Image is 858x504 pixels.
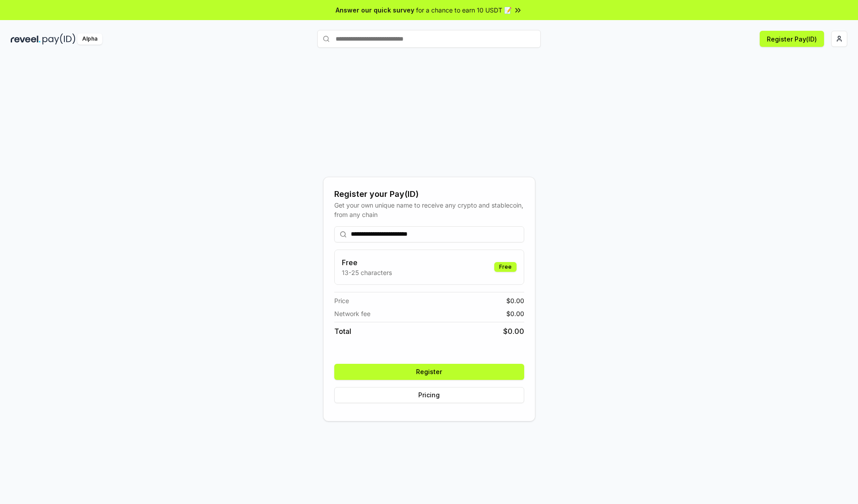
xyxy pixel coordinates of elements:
[494,262,517,272] div: Free
[334,326,351,337] span: Total
[506,296,524,305] span: $ 0.00
[334,188,524,200] div: Register your Pay(ID)
[506,309,524,318] span: $ 0.00
[342,257,392,268] h3: Free
[42,33,76,45] img: pay_id
[342,268,392,277] p: 13-25 characters
[334,364,524,380] button: Register
[334,200,524,219] div: Get your own unique name to receive any crypto and stablecoin, from any chain
[77,33,102,45] div: Alpha
[760,31,824,47] button: Register Pay(ID)
[416,5,512,15] span: for a chance to earn 10 USDT 📝
[334,309,370,318] span: Network fee
[336,5,414,15] span: Answer our quick survey
[334,296,349,305] span: Price
[334,387,524,403] button: Pricing
[11,33,41,45] img: reveel_dark
[503,326,524,337] span: $ 0.00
